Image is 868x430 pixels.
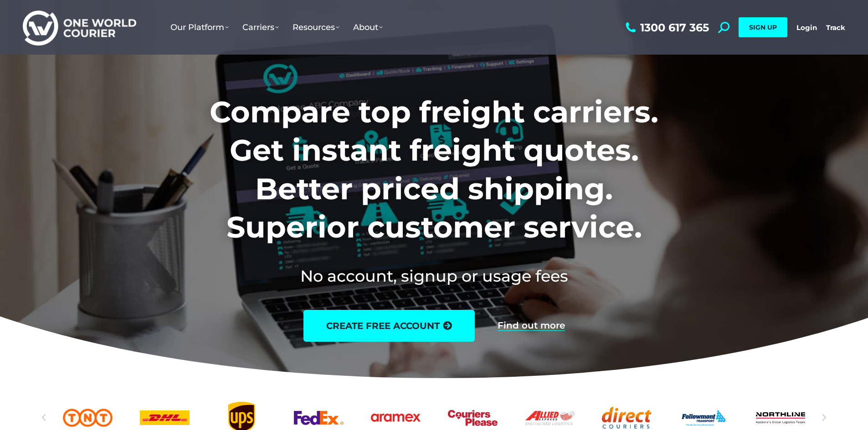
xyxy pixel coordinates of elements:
a: Our Platform [164,13,236,41]
a: 1300 617 365 [623,22,709,33]
a: Carriers [236,13,286,41]
span: About [353,22,383,32]
h2: No account, signup or usage fees [149,265,719,287]
span: SIGN UP [749,23,777,31]
a: create free account [303,310,475,342]
a: SIGN UP [739,17,787,37]
a: About [346,13,390,41]
span: Resources [293,22,339,32]
a: Resources [286,13,346,41]
a: Track [826,23,845,32]
a: Find out more [498,321,565,331]
span: Carriers [242,22,279,32]
span: Our Platform [170,22,229,32]
img: One World Courier [23,9,136,46]
h1: Compare top freight carriers. Get instant freight quotes. Better priced shipping. Superior custom... [149,93,719,247]
a: Login [796,23,817,32]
